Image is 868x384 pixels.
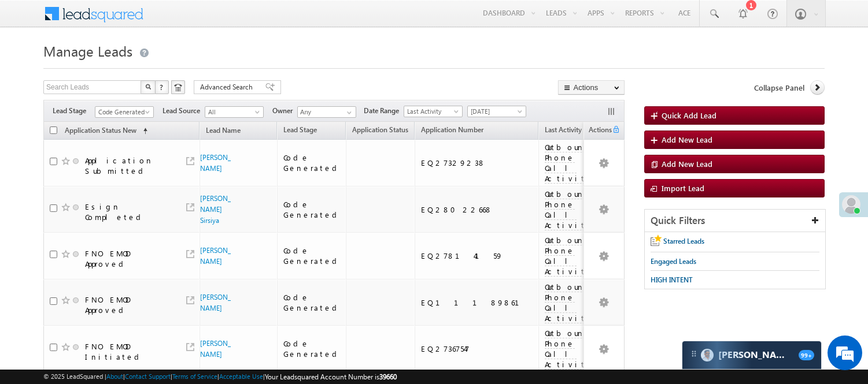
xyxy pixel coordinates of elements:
span: Lead Stage [283,125,317,134]
a: Application Status [346,124,414,139]
button: Actions [558,80,625,95]
div: EQ27367547 [421,344,533,354]
span: Quick Add Lead [662,110,716,120]
input: Check all records [50,126,57,134]
span: Date Range [364,106,404,116]
a: Acceptable Use [219,372,263,380]
div: Code Generated [283,292,341,313]
div: Code Generated [283,199,341,220]
a: [PERSON_NAME] [200,339,231,359]
span: Application Status [352,125,408,134]
span: HIGH INTENT [651,275,693,284]
a: Application Number [415,124,489,139]
span: ? [160,82,165,92]
a: About [106,372,123,380]
span: Actions [584,124,612,139]
span: 39660 [379,372,397,381]
span: Code Generated [95,107,150,117]
span: Lead Source [162,106,205,116]
div: carter-dragCarter[PERSON_NAME]99+ [682,341,822,370]
div: Esign Completed [85,202,172,222]
span: Lead Stage [53,106,95,116]
a: Last Activity [404,106,463,117]
span: Engaged Leads [651,257,696,266]
span: Owner [272,106,297,116]
a: Last Activity [539,124,588,139]
a: Terms of Service [172,372,217,380]
span: Your Leadsquared Account Number is [265,372,397,381]
img: carter-drag [689,349,699,359]
span: Outbound Phone Call Activity [545,142,594,184]
span: Advanced Search [200,82,256,92]
span: Outbound Phone Call Activity [545,235,594,277]
div: Code Generated [283,152,341,173]
span: All [205,107,260,117]
span: Collapse Panel [754,83,804,93]
span: Import Lead [662,183,704,193]
span: © 2025 LeadSquared | | | | | [43,371,397,382]
span: 99+ [799,350,814,360]
a: Contact Support [125,372,171,380]
div: EQ28022668 [421,204,533,215]
span: Last Activity [404,106,459,117]
span: (sorted ascending) [138,126,147,136]
div: Code Generated [283,338,341,359]
span: [DATE] [468,106,523,117]
span: Manage Leads [43,42,132,60]
div: Code Generated [283,245,341,266]
a: Lead Name [200,124,246,139]
a: Code Generated [95,106,154,118]
span: Application Number [421,125,483,134]
div: Application Submitted [85,155,172,176]
a: [DATE] [467,106,526,117]
a: [PERSON_NAME] [200,153,231,173]
span: Starred Leads [663,237,704,245]
img: Search [145,84,151,90]
span: Add New Lead [662,159,712,169]
a: Show All Items [341,107,355,118]
span: Application Status New [65,126,136,135]
a: [PERSON_NAME] [200,246,231,266]
span: Outbound Phone Call Activity [545,328,594,370]
div: EQ27329238 [421,158,533,168]
div: EQ11189861 [421,297,533,308]
a: [PERSON_NAME] Sirsiya [200,194,231,225]
a: Lead Stage [278,124,323,139]
div: FNO EMOD Approved [85,294,172,315]
span: Outbound Phone Call Activity [545,282,594,323]
div: FNO EMOD Approved [85,248,172,269]
a: Application Status New (sorted ascending) [59,124,153,139]
a: [PERSON_NAME] [200,293,231,312]
div: Quick Filters [645,210,825,232]
button: ? [155,80,169,94]
div: EQ27814159 [421,251,533,261]
span: Add New Lead [662,135,712,144]
input: Type to Search [297,106,356,118]
span: Outbound Phone Call Activity [545,189,594,230]
div: FNO EMOD Initiated [85,341,172,362]
a: All [205,106,264,118]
